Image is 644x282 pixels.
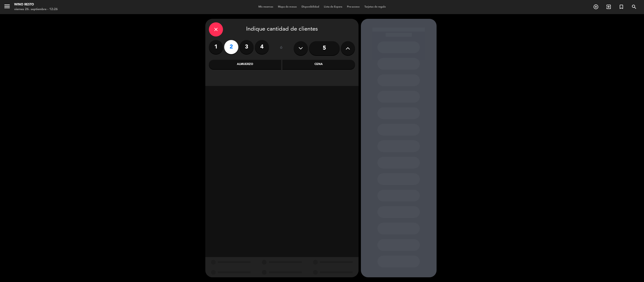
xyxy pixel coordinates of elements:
span: Mis reservas [256,6,276,8]
label: 4 [255,40,269,54]
label: 3 [239,40,254,54]
span: Tarjetas de regalo [362,6,388,8]
div: Almuerzo [209,60,281,69]
i: exit_to_app [606,4,611,10]
span: Lista de Espera [322,6,345,8]
span: Disponibilidad [299,6,322,8]
label: 1 [209,40,223,54]
i: menu [4,3,11,10]
i: search [631,4,637,10]
i: turned_in_not [619,4,624,10]
div: viernes 26. septiembre - 12:26 [14,7,58,12]
div: Cena [282,60,355,69]
button: menu [4,3,11,12]
div: Wino Resto [14,2,58,7]
div: Indique cantidad de clientes [209,22,355,36]
label: 2 [224,40,238,54]
i: close [213,27,219,32]
div: ó [274,40,289,56]
span: Mapa de mesas [276,6,299,8]
span: Pre-acceso [345,6,362,8]
i: add_circle_outline [593,4,599,10]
